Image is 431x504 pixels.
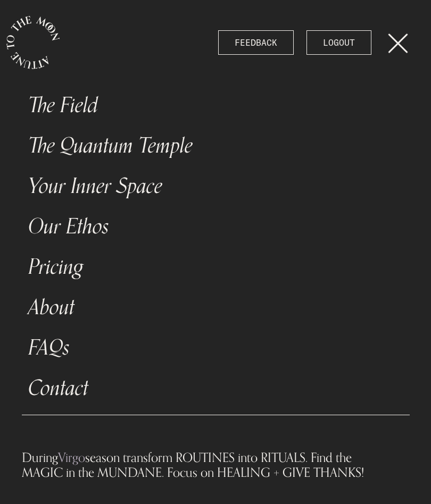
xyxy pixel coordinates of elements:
a: The Field [22,85,410,125]
a: Contact [22,368,410,408]
a: Your Inner Space [22,166,410,206]
span: FEEDBACK [235,36,277,49]
span: Virgo [58,449,85,465]
a: FAQs [22,327,410,368]
a: Our Ethos [22,206,410,247]
a: About [22,287,410,327]
div: During season transform ROUTINES into RITUALS. Find the MAGIC in the MUNDANE. Focus on HEALING + ... [22,450,367,481]
a: LOGOUT [306,30,371,55]
button: FEEDBACK [218,30,294,55]
a: The Quantum Temple [22,125,410,166]
a: Pricing [22,247,410,287]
